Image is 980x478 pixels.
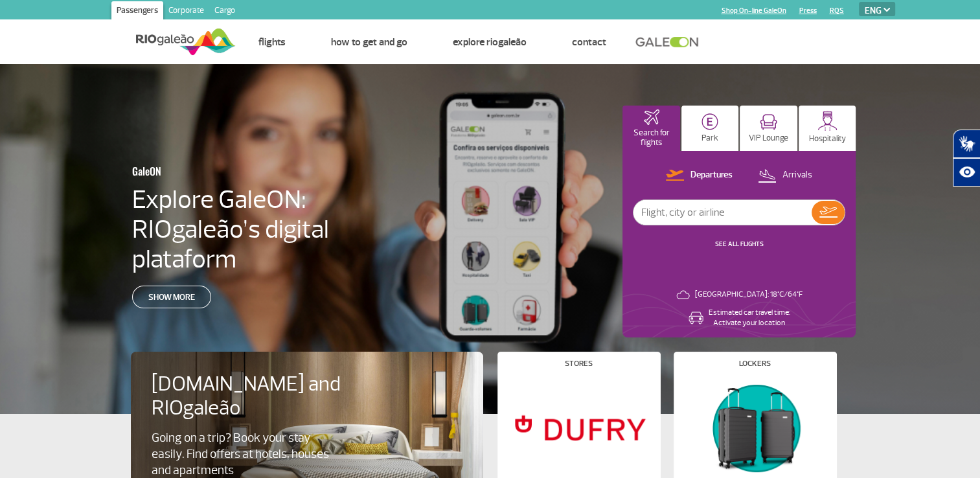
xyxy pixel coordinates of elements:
[681,106,739,151] button: Park
[132,157,348,185] h3: GaleON
[152,372,358,420] h4: [DOMAIN_NAME] and RIOgaleão
[453,36,527,49] a: Explore RIOgaleão
[953,158,980,187] button: Abrir recursos assistivos.
[695,290,803,300] p: [GEOGRAPHIC_DATA]: 18°C/64°F
[739,360,771,367] h4: Lockers
[690,169,733,181] p: Departures
[331,36,407,49] a: How to get and go
[809,134,846,144] p: Hospitality
[662,167,736,184] button: Departures
[508,378,649,477] img: Stores
[132,286,211,308] a: Show more
[782,169,812,181] p: Arrivals
[111,1,163,22] a: Passengers
[715,240,764,248] a: SEE ALL FLIGHTS
[740,106,797,151] button: VIP Lounge
[684,378,825,477] img: Lockers
[760,114,777,130] img: vipRoom.svg
[701,113,718,130] img: carParkingHome.svg
[209,1,240,22] a: Cargo
[565,360,593,367] h4: Stores
[701,133,718,143] p: Park
[644,109,659,125] img: airplaneHomeActive.svg
[629,128,674,148] p: Search for flights
[711,239,768,249] button: SEE ALL FLIGHTS
[633,200,812,225] input: Flight, city or airline
[722,6,786,15] a: Shop On-line GaleOn
[132,185,412,274] h4: Explore GaleON: RIOgaleão’s digital plataform
[754,167,816,184] button: Arrivals
[749,133,788,143] p: VIP Lounge
[709,308,790,328] p: Estimated car travel time: Activate your location
[163,1,209,22] a: Corporate
[817,111,838,131] img: hospitality.svg
[953,130,980,158] button: Abrir tradutor de língua de sinais.
[799,106,856,151] button: Hospitality
[572,36,606,49] a: Contact
[258,36,286,49] a: Flights
[830,6,844,15] a: RQS
[622,106,680,151] button: Search for flights
[953,130,980,187] div: Plugin de acessibilidade da Hand Talk.
[799,6,817,15] a: Press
